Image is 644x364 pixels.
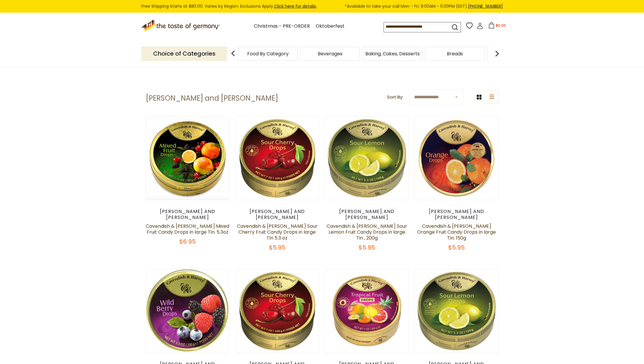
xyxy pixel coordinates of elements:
div: [PERSON_NAME] and [PERSON_NAME] [235,209,319,220]
div: Free Shipping Starts at $80.00. Varies by Region. Exclusions Apply. [141,3,503,10]
a: Click here for details. [274,3,317,9]
img: Cavendish [236,269,319,353]
img: next arrow [491,48,503,59]
img: Cavendish [325,117,409,200]
h1: [PERSON_NAME] and [PERSON_NAME] [146,94,278,103]
a: Christmas - PRE-ORDER [254,22,310,30]
a: Cavendish & [PERSON_NAME] Mixed Fruit Candy Drops in large Tin. 5.3oz [146,223,229,235]
img: Cavendish [415,269,498,353]
div: [PERSON_NAME] and [PERSON_NAME] [146,209,230,220]
a: Beverages [318,51,342,56]
img: Cavendish [325,269,409,353]
span: *Available to take your call Mon - Fri, 9:00AM - 5:00PM (EST). [345,3,503,10]
a: Oktoberfest [316,22,344,30]
img: previous arrow [227,48,239,59]
span: $6.95 [179,237,196,246]
button: $0.00 [484,22,509,31]
img: Cavendish [415,117,498,200]
a: Breads [447,51,463,56]
a: Cavendish & [PERSON_NAME] Sour Lemon Fruit Candy Drops in large Tin , 200g [327,223,407,241]
span: $0.00 [496,23,506,28]
div: [PERSON_NAME] and [PERSON_NAME] [415,209,499,220]
span: $5.95 [269,243,285,252]
label: Sort By: [387,94,403,101]
p: Choice of Categories [141,46,227,61]
a: Food By Category [247,51,289,56]
a: Cavendish & [PERSON_NAME] Orange Fruit Candy Drops in large Tin. 150g [417,223,496,241]
a: Cavendish & [PERSON_NAME] Sour Cherry Fruit Candy Drops in large Tin 5.3 oz [237,223,317,241]
img: Cavendish [236,117,319,200]
span: $5.95 [359,243,375,252]
img: Cavendish [146,269,229,353]
a: Baking, Cakes, Desserts [365,51,420,56]
div: [PERSON_NAME] and [PERSON_NAME] [325,209,409,220]
a: [PHONE_NUMBER] [468,3,503,9]
span: $5.95 [448,243,465,252]
img: Cavendish [146,117,229,200]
